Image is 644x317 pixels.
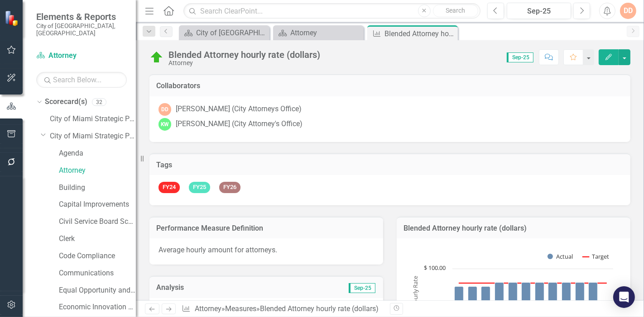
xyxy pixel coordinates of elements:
text: Target [592,252,609,260]
h3: Analysis [156,284,266,292]
span: Sep-25 [349,283,375,293]
div: Sep-25 [510,6,568,17]
button: Show Actual [548,253,573,260]
text: $ 50.00 [427,298,446,307]
span: Average hourly amount for attorneys. [159,246,277,254]
img: ClearPoint Strategy [5,10,20,26]
a: City of [GEOGRAPHIC_DATA] [181,27,267,38]
div: City of [GEOGRAPHIC_DATA] [196,27,267,38]
small: City of [GEOGRAPHIC_DATA], [GEOGRAPHIC_DATA] [36,22,127,37]
span: FY25 [189,182,210,193]
div: Blended Attorney hourly rate (dollars) [260,304,379,313]
span: Sep-25 [507,52,533,62]
div: Attorney [290,27,361,38]
button: Show Target [583,253,609,260]
a: Civil Service Board Scorecard [59,217,136,227]
a: Economic Innovation and Development [59,302,136,312]
a: Attorney [275,27,361,38]
a: Scorecard(s) [45,97,87,107]
text: Actual [556,252,573,260]
div: DD [159,103,171,116]
div: » » [182,304,383,314]
a: Building [59,183,136,193]
text: $ 100.00 [424,264,446,272]
button: Sep-25 [507,3,571,19]
div: [PERSON_NAME] (City Attorneys Office) [176,104,302,114]
div: KW [159,118,171,131]
div: Blended Attorney hourly rate (dollars) [168,50,320,60]
a: Clerk [59,234,136,244]
a: Equal Opportunity and Diversity Programs [59,285,136,296]
a: Communications [59,268,136,279]
a: Attorney [195,304,221,313]
div: Open Intercom Messenger [613,286,635,308]
a: Measures [225,304,256,313]
div: [PERSON_NAME] (City Attorney's Office) [176,119,303,129]
div: 32 [92,98,106,106]
h3: Performance Measure Definition [156,224,376,232]
input: Search ClearPoint... [183,3,481,19]
h3: Tags [156,161,624,169]
span: Search [446,7,465,14]
span: FY24 [159,182,180,193]
a: City of Miami Strategic Plan [50,114,136,124]
a: City of Miami Strategic Plan (NEW) [50,131,136,142]
a: Capital Improvements [59,199,136,210]
h3: Collaborators [156,82,624,90]
a: Agenda [59,148,136,159]
button: DD [620,3,636,19]
a: Code Compliance [59,251,136,261]
span: FY26 [219,182,240,193]
a: Attorney [36,51,127,61]
div: Blended Attorney hourly rate (dollars) [384,28,456,39]
span: Elements & Reports [36,11,127,22]
div: Attorney [168,60,320,66]
button: Search [433,5,478,17]
h3: Blended Attorney hourly rate (dollars) [404,224,624,232]
input: Search Below... [36,72,127,88]
img: On Target [149,50,164,65]
g: Target, series 2 of 2. Line with 12 data points. [457,281,609,285]
a: Attorney [59,166,136,176]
